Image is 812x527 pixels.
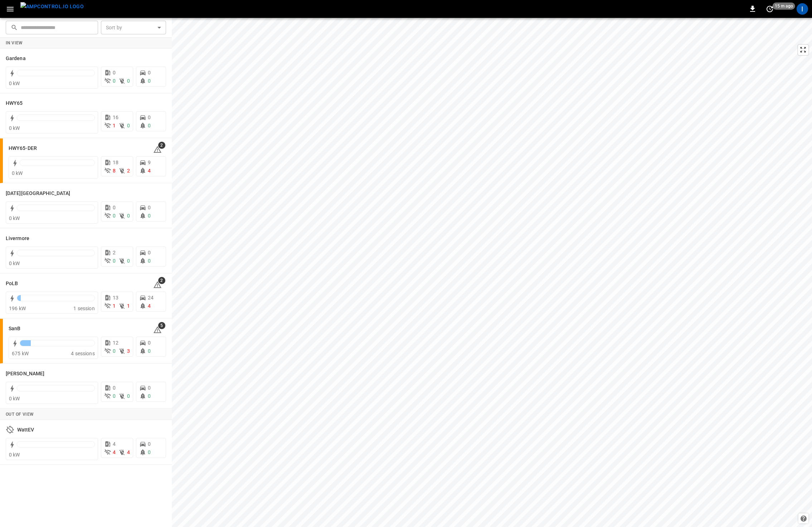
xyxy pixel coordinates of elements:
[797,3,808,15] div: profile-icon
[12,351,29,356] span: 675 kW
[6,99,23,107] h6: HWY65
[148,303,151,309] span: 4
[20,2,84,11] img: ampcontrol.io logo
[148,449,151,455] span: 0
[9,260,20,266] span: 0 kW
[71,351,95,356] span: 4 sessions
[113,168,116,174] span: 8
[148,160,151,165] span: 9
[9,396,20,401] span: 0 kW
[148,441,151,447] span: 0
[6,40,23,45] strong: In View
[9,125,20,131] span: 0 kW
[172,18,812,527] canvas: Map
[127,78,130,84] span: 0
[158,142,165,149] span: 2
[773,3,795,10] span: 15 m ago
[158,322,165,329] span: 5
[113,205,116,210] span: 0
[127,168,130,174] span: 2
[6,370,44,378] h6: Vernon
[113,385,116,391] span: 0
[113,441,116,447] span: 4
[6,280,18,288] h6: PoLB
[6,412,34,417] strong: Out of View
[148,258,151,264] span: 0
[113,295,118,301] span: 13
[148,78,151,84] span: 0
[148,393,151,399] span: 0
[127,449,130,455] span: 4
[73,306,94,311] span: 1 session
[148,385,151,391] span: 0
[148,250,151,255] span: 0
[113,340,118,346] span: 12
[9,325,20,333] h6: SanB
[158,277,165,284] span: 2
[113,449,116,455] span: 4
[127,348,130,354] span: 3
[127,213,130,219] span: 0
[148,70,151,75] span: 0
[6,235,29,243] h6: Livermore
[127,393,130,399] span: 0
[113,250,116,255] span: 2
[6,190,70,197] h6: Karma Center
[9,215,20,221] span: 0 kW
[113,348,116,354] span: 0
[148,213,151,219] span: 0
[113,213,116,219] span: 0
[127,258,130,264] span: 0
[9,452,20,458] span: 0 kW
[113,160,118,165] span: 18
[6,55,26,63] h6: Gardena
[148,295,154,301] span: 24
[113,393,116,399] span: 0
[9,80,20,86] span: 0 kW
[9,306,26,311] span: 196 kW
[764,3,775,15] button: set refresh interval
[148,205,151,210] span: 0
[113,114,118,120] span: 16
[127,303,130,309] span: 1
[148,348,151,354] span: 0
[113,78,116,84] span: 0
[12,170,23,176] span: 0 kW
[148,340,151,346] span: 0
[113,303,116,309] span: 1
[148,123,151,128] span: 0
[113,123,116,128] span: 1
[148,114,151,120] span: 0
[9,145,37,152] h6: HWY65-DER
[127,123,130,128] span: 0
[17,426,34,434] h6: WattEV
[113,70,116,75] span: 0
[113,258,116,264] span: 0
[148,168,151,174] span: 4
